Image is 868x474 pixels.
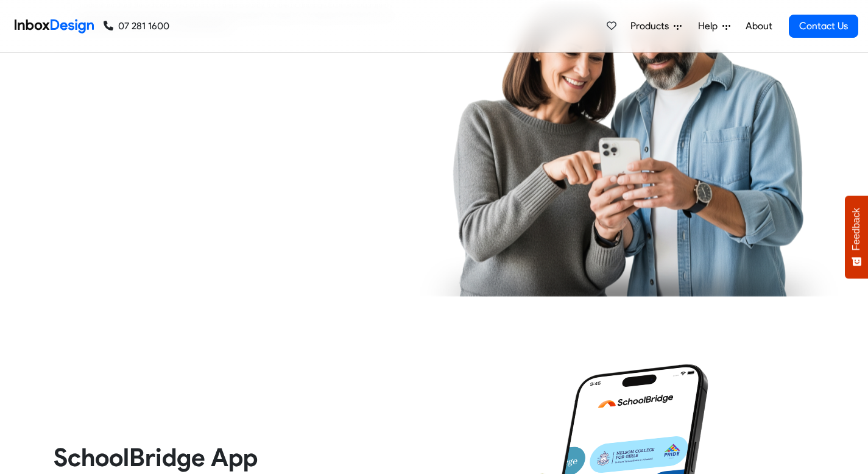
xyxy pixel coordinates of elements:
[54,442,425,473] heading: SchoolBridge App
[742,14,775,38] a: About
[698,19,722,34] span: Help
[104,19,169,34] a: 07 281 1600
[851,208,862,250] span: Feedback
[845,196,868,278] button: Feedback - Show survey
[693,14,735,38] a: Help
[626,14,686,38] a: Products
[789,15,858,38] a: Contact Us
[630,19,674,34] span: Products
